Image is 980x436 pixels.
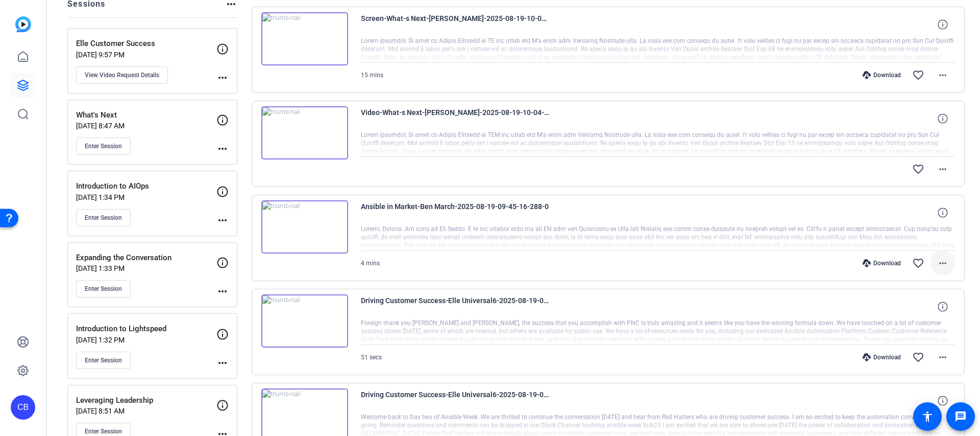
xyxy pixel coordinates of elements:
[912,351,924,363] mat-icon: favorite_border
[937,351,949,363] mat-icon: more_horiz
[937,163,949,175] mat-icon: more_horiz
[85,285,122,293] span: Enter Session
[361,388,550,413] span: Driving Customer Success-Elle Universal6-2025-08-19-06-33-39-546-0
[76,407,216,415] p: [DATE] 8:51 AM
[361,12,550,37] span: Screen-What-s Next-[PERSON_NAME]-2025-08-19-10-04-34-019-0
[76,193,216,201] p: [DATE] 1:34 PM
[85,142,122,150] span: Enter Session
[76,51,216,59] p: [DATE] 9:57 PM
[912,257,924,269] mat-icon: favorite_border
[76,252,216,264] p: Expanding the Conversation
[76,209,131,226] button: Enter Session
[216,214,229,226] mat-icon: more_horiz
[921,410,934,423] mat-icon: accessibility
[76,38,216,50] p: Elle Customer Success
[361,354,382,361] span: 51 secs
[361,260,380,267] span: 4 mins
[76,395,216,406] p: Leveraging Leadership
[76,109,216,121] p: What's Next
[85,71,159,79] span: View Video Request Details
[261,294,348,348] img: thumb-nail
[85,356,122,364] span: Enter Session
[857,71,906,79] div: Download
[857,353,906,361] div: Download
[912,163,924,175] mat-icon: favorite_border
[76,336,216,344] p: [DATE] 1:32 PM
[857,259,906,267] div: Download
[76,180,216,192] p: Introduction to AIOps
[361,200,550,225] span: Ansible in Market-Ben March-2025-08-19-09-45-16-288-0
[361,72,383,79] span: 15 mins
[261,12,348,65] img: thumb-nail
[76,137,131,155] button: Enter Session
[261,106,348,159] img: thumb-nail
[361,106,550,131] span: Video-What-s Next-[PERSON_NAME]-2025-08-19-10-04-34-019-0
[15,16,31,32] img: blue-gradient.svg
[85,427,122,435] span: Enter Session
[76,66,168,84] button: View Video Request Details
[216,357,229,369] mat-icon: more_horiz
[76,264,216,272] p: [DATE] 1:33 PM
[76,122,216,130] p: [DATE] 8:47 AM
[216,143,229,155] mat-icon: more_horiz
[261,200,348,254] img: thumb-nail
[76,280,131,297] button: Enter Session
[11,395,35,420] div: CB
[216,72,229,84] mat-icon: more_horiz
[76,323,216,335] p: Introduction to Lightspeed
[361,294,550,319] span: Driving Customer Success-Elle Universal6-2025-08-19-06-35-22-502-0
[76,352,131,369] button: Enter Session
[85,214,122,222] span: Enter Session
[937,257,949,269] mat-icon: more_horiz
[216,285,229,297] mat-icon: more_horiz
[954,410,967,423] mat-icon: message
[937,69,949,81] mat-icon: more_horiz
[912,69,924,81] mat-icon: favorite_border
